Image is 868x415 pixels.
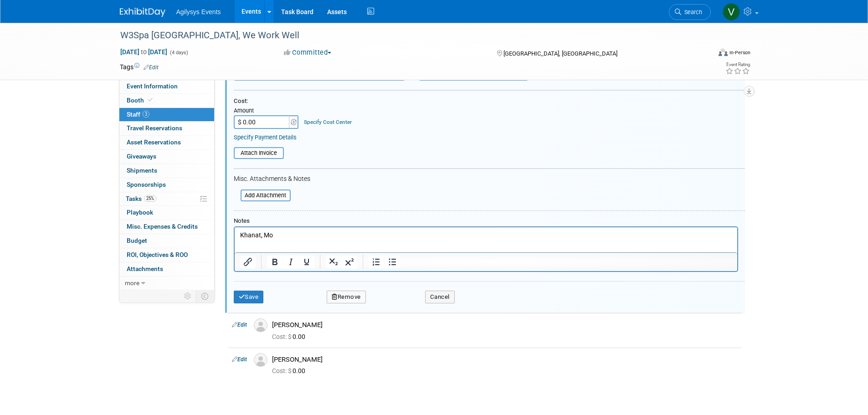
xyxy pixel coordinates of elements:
div: Misc. Attachments & Notes [234,175,745,183]
span: Budget [127,237,147,244]
span: 25% [144,195,156,202]
span: Cost: $ [272,333,293,340]
a: Giveaways [119,150,214,164]
span: [GEOGRAPHIC_DATA], [GEOGRAPHIC_DATA] [503,50,617,57]
a: Shipments [119,164,214,178]
span: Tasks [126,195,156,202]
span: Sponsorships [127,181,166,188]
span: Shipments [127,167,157,174]
div: W3Spa [GEOGRAPHIC_DATA], We Work Well [117,27,697,44]
span: (4 days) [169,50,188,56]
div: [PERSON_NAME] [272,321,738,329]
span: Event Information [127,82,178,90]
span: 0.00 [272,333,309,340]
a: Edit [232,356,247,363]
td: Tags [120,62,159,72]
td: Toggle Event Tabs [195,290,214,302]
div: Event Rating [725,62,750,67]
a: Attachments [119,262,214,276]
i: Booth reservation complete [148,97,153,102]
button: Bullet list [385,256,400,268]
img: Associate-Profile-5.png [254,318,267,332]
a: Search [669,4,711,20]
a: Playbook [119,206,214,220]
img: Vaitiare Munoz [723,3,740,20]
a: Specify Payment Details [234,134,297,141]
a: Travel Reservations [119,122,214,135]
span: ROI, Objectives & ROO [127,251,188,258]
img: ExhibitDay [120,8,165,17]
span: Staff [127,111,149,118]
span: Search [681,9,702,15]
span: Attachments [127,265,163,272]
div: Cost: [234,97,745,105]
span: 0.00 [272,367,309,374]
button: Save [234,291,264,303]
span: [DATE] [DATE] [120,48,168,56]
a: Tasks25% [119,192,214,206]
a: Edit [232,322,247,328]
button: Remove [327,291,366,303]
a: Booth [119,94,214,108]
button: Underline [299,256,314,268]
a: Event Information [119,80,214,93]
a: ROI, Objectives & ROO [119,248,214,262]
span: Agilysys Events [176,8,221,15]
div: [PERSON_NAME] [272,355,738,364]
td: Personalize Event Tab Strip [180,290,196,302]
span: Asset Reservations [127,138,181,146]
span: Travel Reservations [127,124,182,132]
a: Sponsorships [119,178,214,192]
a: more [119,277,214,290]
button: Italic [283,256,298,268]
button: Numbered list [369,256,384,268]
button: Committed [281,48,335,57]
div: Event Format [657,47,751,61]
button: Insert/edit link [240,256,256,268]
button: Superscript [342,256,357,268]
div: In-Person [729,49,750,56]
span: Playbook [127,209,153,216]
a: Edit [144,64,159,71]
span: Misc. Expenses & Credits [127,223,198,230]
a: Specify Cost Center [304,119,352,125]
button: Cancel [425,291,455,303]
button: Bold [267,256,282,268]
a: Misc. Expenses & Credits [119,220,214,234]
img: Format-Inperson.png [719,49,728,56]
div: Amount [234,107,300,115]
button: Subscript [326,256,341,268]
a: Asset Reservations [119,136,214,149]
span: Giveaways [127,153,156,160]
a: Staff3 [119,108,214,122]
span: more [125,279,139,287]
span: Booth [127,97,154,104]
a: Budget [119,234,214,248]
span: 3 [143,111,149,118]
div: Notes [234,217,738,225]
iframe: Rich Text Area [235,227,737,252]
span: Cost: $ [272,367,293,374]
img: Associate-Profile-5.png [254,353,267,367]
span: to [139,48,148,56]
